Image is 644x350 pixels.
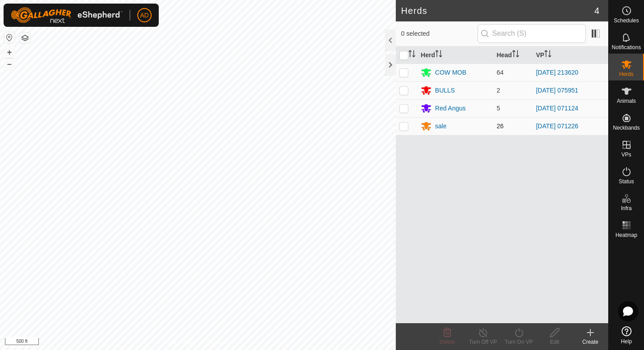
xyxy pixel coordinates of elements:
[435,68,466,77] div: COW MOB
[536,105,578,112] a: [DATE] 071124
[207,338,233,346] a: Contact Us
[621,206,631,211] span: Infra
[621,152,631,157] span: VPs
[615,232,637,238] span: Heatmap
[478,24,586,43] input: Search (S)
[501,338,537,346] div: Turn On VP
[612,45,641,50] span: Notifications
[572,338,608,346] div: Create
[536,87,578,94] a: [DATE] 075951
[496,105,500,112] span: 5
[4,32,15,43] button: Reset Map
[162,338,196,346] a: Privacy Policy
[4,47,15,58] button: +
[4,59,15,69] button: –
[619,72,633,77] span: Herds
[614,18,639,23] span: Schedules
[536,69,578,76] a: [DATE] 213620
[537,338,572,346] div: Edit
[544,51,551,59] p-sorticon: Activate to sort
[417,46,493,64] th: Herd
[140,11,148,20] span: AD
[594,4,599,17] span: 4
[532,46,608,64] th: VP
[401,29,478,38] span: 0 selected
[440,339,455,345] span: Delete
[493,46,532,64] th: Head
[465,338,501,346] div: Turn Off VP
[609,323,644,348] a: Help
[619,179,634,184] span: Status
[496,69,504,76] span: 64
[621,339,632,344] span: Help
[613,125,640,131] span: Neckbands
[20,33,30,43] button: Map Layers
[435,51,442,59] p-sorticon: Activate to sort
[617,98,636,104] span: Animals
[496,87,500,94] span: 2
[11,7,123,23] img: Gallagher Logo
[435,86,455,95] div: BULLS
[496,122,504,130] span: 26
[435,104,466,113] div: Red Angus
[435,122,447,131] div: sale
[401,5,594,16] h2: Herds
[408,51,415,59] p-sorticon: Activate to sort
[536,122,578,130] a: [DATE] 071226
[512,51,519,59] p-sorticon: Activate to sort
